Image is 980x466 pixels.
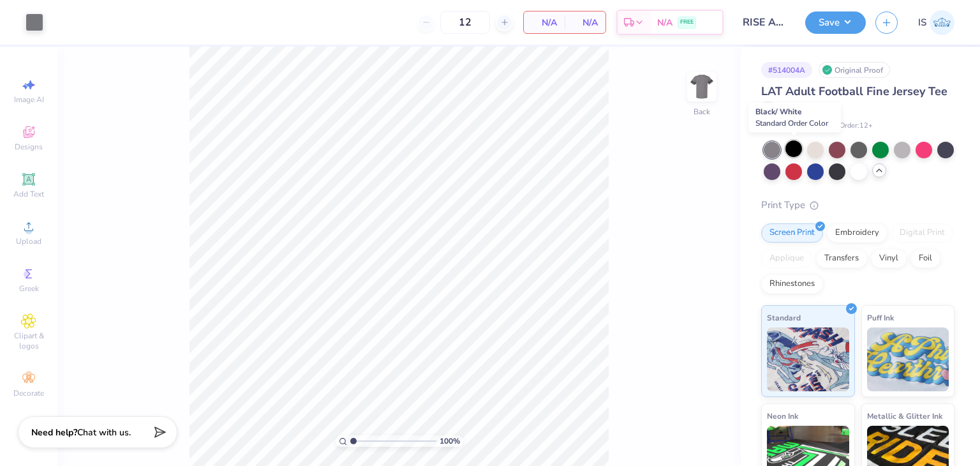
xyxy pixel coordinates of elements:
[14,94,44,105] span: Image AI
[572,16,598,29] span: N/A
[13,189,44,199] span: Add Text
[867,409,942,423] span: Metallic & Glitter Ink
[16,236,41,246] span: Upload
[77,426,131,439] span: Chat with us.
[767,311,801,324] span: Standard
[761,198,954,213] div: Print Type
[531,16,557,29] span: N/A
[761,62,812,78] div: # 514004A
[767,409,798,423] span: Neon Ink
[440,435,460,447] span: 100 %
[819,62,890,78] div: Original Proof
[689,74,715,100] img: Back
[767,327,849,391] img: Standard
[867,311,894,324] span: Puff Ink
[761,274,823,294] div: Rhinestones
[910,249,940,268] div: Foil
[755,118,828,128] span: Standard Order Color
[694,106,710,117] div: Back
[891,223,953,243] div: Digital Print
[918,10,954,35] a: IS
[867,327,949,391] img: Puff Ink
[15,142,43,152] span: Designs
[805,11,866,34] button: Save
[19,283,39,294] span: Greek
[31,426,77,439] strong: Need help?
[816,249,867,268] div: Transfers
[748,103,841,132] div: Black/ White
[440,11,490,34] input: – –
[6,331,51,351] span: Clipart & logos
[680,18,694,27] span: FREE
[871,249,907,268] div: Vinyl
[918,15,926,30] span: IS
[13,388,44,398] span: Decorate
[761,84,947,99] span: LAT Adult Football Fine Jersey Tee
[761,249,812,268] div: Applique
[827,223,887,243] div: Embroidery
[930,10,954,35] img: Ishita Singh
[657,16,672,29] span: N/A
[733,10,796,35] input: Untitled Design
[761,223,823,243] div: Screen Print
